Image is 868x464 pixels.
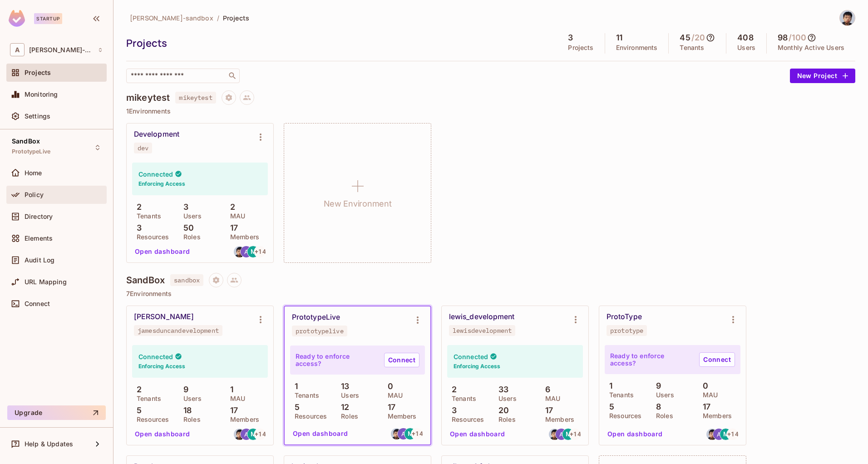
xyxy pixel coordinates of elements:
span: Project settings [209,277,223,286]
span: + 14 [412,430,423,437]
h4: mikeytest [126,92,170,103]
button: Environment settings [252,128,270,146]
span: M [408,430,413,437]
span: + 14 [255,248,266,255]
span: + 14 [727,431,738,437]
img: SReyMgAAAABJRU5ErkJggg== [9,10,25,27]
p: Tenants [132,212,161,220]
p: Roles [494,416,516,423]
p: 33 [494,385,508,394]
h5: 408 [737,33,753,42]
button: Environment settings [724,311,742,329]
p: 50 [179,223,194,232]
p: 1 [290,382,298,391]
p: 5 [132,406,142,415]
div: dev [138,144,148,152]
div: Startup [34,13,62,24]
p: Users [179,395,202,402]
p: Users [737,44,755,51]
h5: / 20 [691,33,705,42]
p: Ready to enforce access? [610,352,692,367]
p: 1 [605,381,612,390]
button: Open dashboard [131,427,194,441]
p: Users [494,395,517,402]
span: + 14 [570,431,581,437]
p: 18 [179,406,192,415]
a: Connect [384,353,419,367]
h4: Connected [138,352,173,361]
p: Users [651,391,674,399]
span: M [723,431,729,437]
span: [PERSON_NAME]-sandbox [130,14,213,22]
p: Roles [336,413,358,420]
p: Ready to enforce access? [296,353,377,367]
img: artem.jeman@trustflight.com [398,428,409,439]
h1: New Environment [324,197,392,211]
div: Projects [126,36,552,50]
div: PrototypeLive [292,313,340,322]
span: Project settings [222,95,236,104]
p: 7 Environments [126,290,855,297]
p: 13 [336,382,349,391]
span: M [566,431,571,437]
img: artem.jeman@trustflight.com [241,429,252,440]
p: 0 [698,381,708,390]
p: 17 [226,223,238,232]
h6: Enforcing Access [138,362,185,370]
p: Tenants [290,392,319,399]
img: alexander.ip@trustflight.com [391,428,402,439]
p: Members [383,413,417,420]
p: Resources [132,416,169,423]
span: SandBox [12,138,40,145]
span: Settings [25,113,50,120]
button: Environment settings [409,311,427,329]
p: Projects [568,44,593,51]
span: Monitoring [25,91,58,98]
p: MAU [226,395,245,402]
p: Members [541,416,574,423]
p: 9 [651,381,661,390]
p: 17 [541,406,553,415]
p: Resources [132,233,169,241]
img: alexander.ip@trustflight.com [234,246,245,257]
h6: Enforcing Access [138,180,185,188]
span: Policy [25,191,44,198]
p: 1 Environments [126,108,855,115]
img: artem.jeman@trustflight.com [713,429,725,440]
h5: / 100 [789,33,806,42]
p: 17 [383,403,395,412]
p: Environments [616,44,658,51]
p: MAU [541,395,560,402]
span: mikeytest [175,92,216,104]
span: PrototypeLive [12,148,50,155]
span: Home [25,169,42,177]
img: Alexander Ip [840,10,855,25]
p: Users [179,212,202,220]
button: Open dashboard [604,427,666,441]
div: lewisdevelopment [453,327,512,334]
img: artem.jeman@trustflight.com [241,246,252,257]
div: prototypelive [296,327,344,335]
div: ProtoType [607,312,642,321]
h5: 3 [568,33,573,42]
p: 5 [290,403,300,412]
button: Upgrade [7,405,106,420]
p: 3 [447,406,457,415]
img: alexander.ip@trustflight.com [234,429,245,440]
p: Roles [651,412,673,420]
p: MAU [383,392,403,399]
button: New Project [790,69,855,83]
div: jamesduncandevelopment [138,327,219,334]
p: Resources [605,412,641,420]
span: A [10,43,25,56]
p: Tenants [605,391,634,399]
img: alexander.ip@trustflight.com [549,429,560,440]
p: 5 [605,402,614,411]
p: 2 [226,202,235,212]
h5: 11 [616,33,622,42]
h4: Connected [454,352,488,361]
p: Users [336,392,359,399]
p: Resources [290,413,327,420]
div: prototype [610,327,643,334]
span: M [251,431,256,437]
